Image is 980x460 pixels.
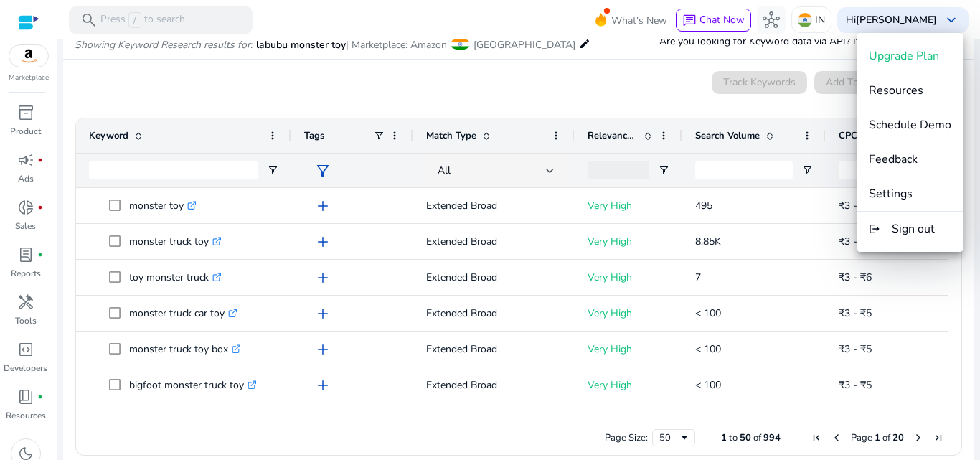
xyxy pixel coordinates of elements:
[869,83,923,98] span: Resources
[869,48,939,64] span: Upgrade Plan
[869,117,951,133] span: Schedule Demo
[869,186,913,202] span: Settings
[892,221,935,237] span: Sign out
[869,151,918,167] span: Feedback
[869,220,880,238] mat-icon: logout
